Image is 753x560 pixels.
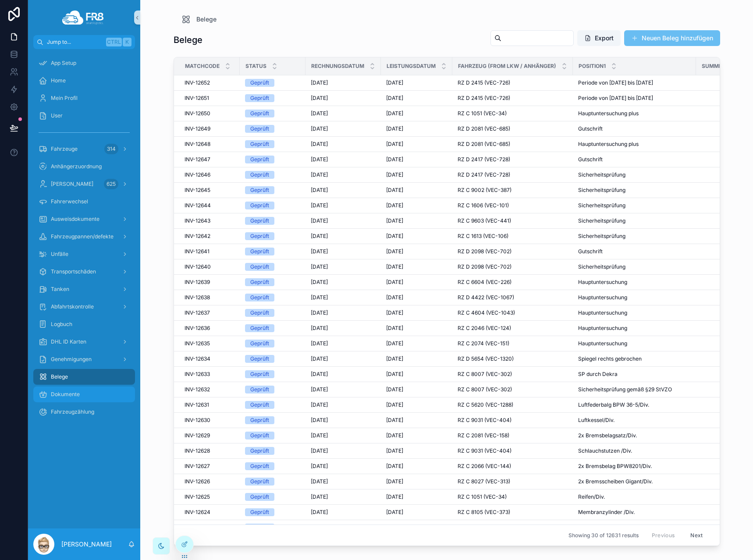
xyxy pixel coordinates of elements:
a: [DATE] [386,309,447,316]
span: [DATE] [311,325,328,332]
a: [DATE] [386,233,447,240]
span: INV-12650 [185,110,210,117]
a: [DATE] [311,263,376,270]
span: Transportschäden [51,268,96,275]
a: Transportschäden [33,264,135,280]
span: [DATE] [311,79,328,86]
a: Logbuch [33,316,135,332]
a: Fahrzeuge314 [33,141,135,157]
a: INV-12637 [185,309,234,316]
span: App Setup [51,60,76,67]
span: [DATE] [386,233,403,240]
span: Jump to... [47,39,103,46]
a: Hauptuntersuchung [578,294,691,301]
div: Geprüft [250,232,269,240]
a: Home [33,73,135,89]
a: Geprüft [245,263,300,271]
a: [DATE] [386,110,447,117]
a: Gutschrift [578,248,691,255]
a: [DATE] [386,294,447,301]
a: RZ C 1613 (VEC-106) [458,233,568,240]
a: Geprüft [245,94,300,102]
a: INV-12648 [185,141,234,148]
a: Geprüft [245,217,300,225]
span: [DATE] [311,248,328,255]
span: Gutschrift [578,248,603,255]
span: [DATE] [386,187,403,194]
a: Fahrerwechsel [33,194,135,209]
a: RZ C 2046 (VEC-124) [458,325,568,332]
span: RZ D 2098 (VEC-702) [458,248,511,255]
span: Fahrzeugpannen/defekte [51,233,114,240]
span: Sicherheitsprüfung [578,202,625,209]
a: Hauptuntersuchung [578,325,691,332]
a: RZ D 2415 (VEC-726) [458,79,568,86]
span: RZ C 6604 (VEC-226) [458,279,511,286]
a: Hauptuntersuchung [578,340,691,347]
div: Geprüft [250,110,269,117]
div: Geprüft [250,263,269,271]
span: [DATE] [386,309,403,316]
span: Hauptuntersuchung [578,279,627,286]
span: INV-12648 [185,141,210,148]
span: RZ C 4604 (VEC-1043) [458,309,515,316]
a: INV-12639 [185,279,234,286]
div: Geprüft [250,171,269,179]
div: Geprüft [250,94,269,102]
a: RZ C 1606 (VEC-101) [458,202,568,209]
a: Geprüft [245,355,300,363]
a: Sicherheitsprüfung [578,202,691,209]
span: [DATE] [311,263,328,270]
span: INV-12642 [185,233,210,240]
a: [DATE] [311,187,376,194]
a: Geprüft [245,324,300,332]
span: RZ D 2417 (VEC-728) [458,171,510,178]
a: Fahrzeugpannen/defekte [33,229,135,245]
a: [DATE] [386,171,447,178]
a: Gutschrift [578,125,691,132]
div: scrollable content [28,49,140,431]
span: RZ C 1051 (VEC-34) [458,110,507,117]
span: [DATE] [311,110,328,117]
a: Geprüft [245,202,300,209]
span: [DATE] [311,141,328,148]
span: RZ C 9603 (VEC-441) [458,217,511,224]
a: INV-12650 [185,110,234,117]
span: RZ C 2046 (VEC-124) [458,325,511,332]
span: Fahrerwechsel [51,198,88,205]
a: RZ D 4422 (VEC-1067) [458,294,568,301]
span: [DATE] [386,110,403,117]
span: INV-12649 [185,125,210,132]
a: Mein Profil [33,90,135,106]
div: Geprüft [250,340,269,347]
span: RZ D 2081 (VEC-685) [458,141,510,148]
a: Geprüft [245,309,300,317]
span: [DATE] [386,202,403,209]
span: Hauptuntersuchung plus [578,110,639,117]
span: [DATE] [386,248,403,255]
a: Geprüft [245,79,300,87]
a: Ausweisdokumente [33,211,135,227]
span: Anhängerzuordnung [51,163,102,170]
div: Geprüft [250,309,269,317]
span: Hauptuntersuchung [578,340,627,347]
span: Ctrl [106,38,122,46]
span: INV-12652 [185,79,210,86]
span: [DATE] [386,141,403,148]
span: Periode von [DATE] bis [DATE] [578,79,653,86]
div: Geprüft [250,248,269,255]
a: Geprüft [245,186,300,194]
a: INV-12644 [185,202,234,209]
a: RZ D 2417 (VEC-728) [458,156,568,163]
a: RZ D 2098 (VEC-702) [458,248,568,255]
span: Sicherheitsprüfung [578,233,625,240]
span: DHL ID Karten [51,338,86,345]
span: [DATE] [311,309,328,316]
span: RZ C 1606 (VEC-101) [458,202,509,209]
span: Tanken [51,286,69,293]
a: Geprüft [245,110,300,117]
span: Periode von [DATE] bis [DATE] [578,95,653,102]
a: Periode von [DATE] bis [DATE] [578,95,691,102]
img: App logo [62,11,106,25]
a: [PERSON_NAME]625 [33,176,135,192]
